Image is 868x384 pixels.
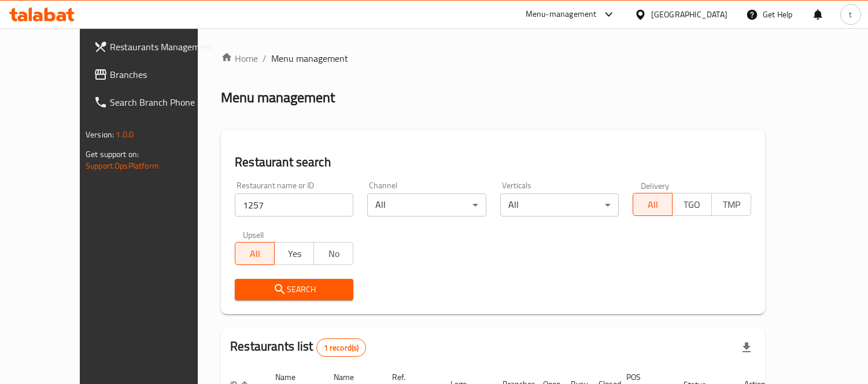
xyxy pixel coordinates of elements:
[110,95,216,109] span: Search Branch Phone
[230,338,366,357] h2: Restaurants list
[86,127,114,142] span: Version:
[235,279,353,300] button: Search
[319,245,349,262] span: No
[638,196,668,213] span: All
[84,88,225,116] a: Search Branch Phone
[677,196,707,213] span: TGO
[243,230,264,238] label: Upsell
[500,193,619,217] div: All
[849,8,852,21] span: t
[84,33,225,61] a: Restaurants Management
[235,242,275,265] button: All
[316,338,367,357] div: Total records count
[221,88,335,107] h2: Menu management
[86,158,159,173] a: Support.OpsPlatform
[313,242,353,265] button: No
[235,154,751,171] h2: Restaurant search
[86,147,139,162] span: Get support on:
[244,282,344,297] span: Search
[235,193,353,217] input: Search for restaurant name or ID..
[263,51,267,65] li: /
[633,193,673,216] button: All
[367,193,486,217] div: All
[733,334,760,361] div: Export file
[274,242,314,265] button: Yes
[279,245,309,262] span: Yes
[240,245,270,262] span: All
[317,342,366,353] span: 1 record(s)
[221,51,258,65] a: Home
[84,61,225,88] a: Branches
[711,193,751,216] button: TMP
[716,196,747,213] span: TMP
[110,40,216,54] span: Restaurants Management
[651,8,727,21] div: [GEOGRAPHIC_DATA]
[110,68,216,81] span: Branches
[641,181,670,189] label: Delivery
[221,51,765,65] nav: breadcrumb
[116,127,134,142] span: 1.0.0
[672,193,712,216] button: TGO
[271,51,348,65] span: Menu management
[526,8,597,21] div: Menu-management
